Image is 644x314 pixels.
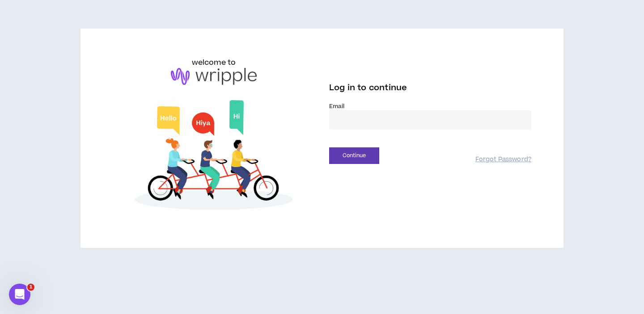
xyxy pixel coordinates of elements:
[9,284,30,305] iframe: Intercom live chat
[192,57,236,68] h6: welcome to
[329,102,531,110] label: Email
[27,284,34,291] span: 1
[113,94,315,220] img: Welcome to Wripple
[475,155,531,164] a: Forgot Password?
[329,147,379,164] button: Continue
[171,68,257,85] img: logo-brand.png
[329,82,407,93] span: Log in to continue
